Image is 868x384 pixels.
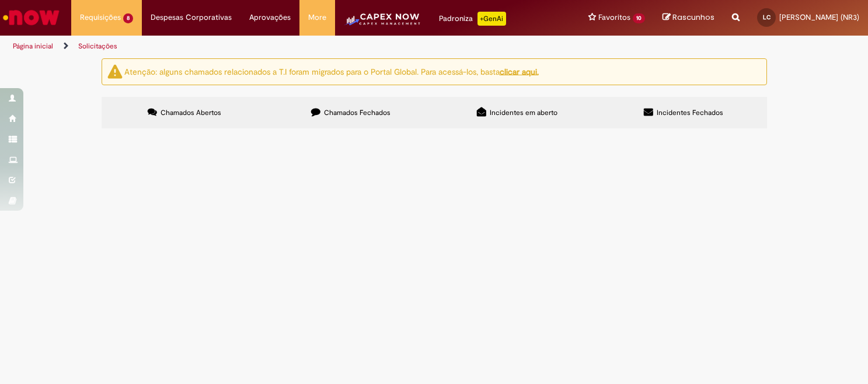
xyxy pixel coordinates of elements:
[500,66,539,76] a: clicar aqui.
[490,108,557,117] span: Incidentes em aberto
[477,12,506,26] p: +GenAi
[779,12,859,22] span: [PERSON_NAME] (NR3)
[663,12,714,23] a: Rascunhos
[308,12,326,23] span: More
[151,12,232,23] span: Despesas Corporativas
[249,12,291,23] span: Aprovações
[161,108,221,117] span: Chamados Abertos
[1,6,61,29] img: ServiceNow
[439,12,506,26] div: Padroniza
[344,12,421,35] img: CapexLogo5.png
[123,13,133,23] span: 8
[657,108,723,117] span: Incidentes Fechados
[78,41,117,51] a: Solicitações
[598,12,630,23] span: Favoritos
[763,13,771,21] span: LC
[13,41,53,51] a: Página inicial
[9,36,570,57] ul: Trilhas de página
[672,12,714,23] span: Rascunhos
[324,108,391,117] span: Chamados Fechados
[80,12,121,23] span: Requisições
[633,13,645,23] span: 10
[124,66,539,76] ng-bind-html: Atenção: alguns chamados relacionados a T.I foram migrados para o Portal Global. Para acessá-los,...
